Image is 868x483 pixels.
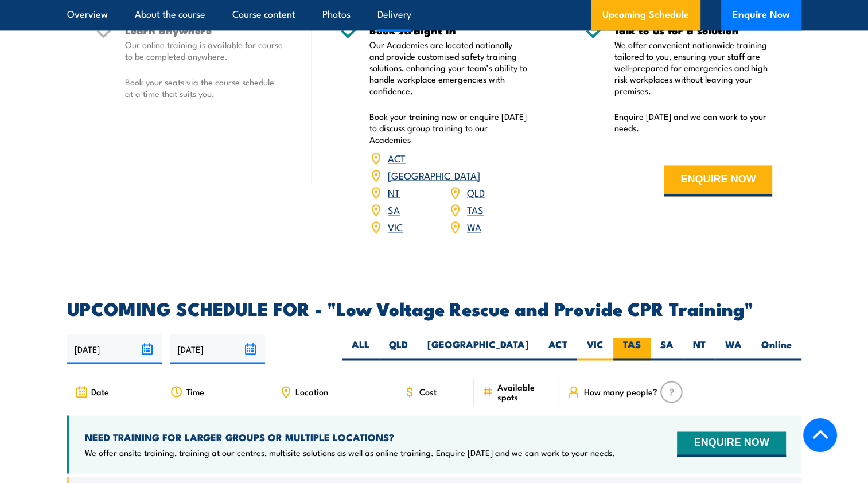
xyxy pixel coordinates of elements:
[418,338,539,360] label: [GEOGRAPHIC_DATA]
[677,431,785,457] button: ENQUIRE NOW
[419,387,437,396] span: Cost
[85,431,615,443] h4: NEED TRAINING FOR LARGER GROUPS OR MULTIPLE LOCATIONS?
[614,39,773,96] p: We offer convenient nationwide training tailored to you, ensuring your staff are well-prepared fo...
[170,334,265,364] input: To date
[613,338,651,360] label: TAS
[125,39,283,62] p: Our online training is available for course to be completed anywhere.
[369,25,528,36] h5: Book straight in
[295,387,328,396] span: Location
[577,338,613,360] label: VIC
[583,387,657,396] span: How many people?
[369,111,528,145] p: Book your training now or enquire [DATE] to discuss group training to our Academies
[388,220,403,233] a: VIC
[342,338,379,360] label: ALL
[683,338,715,360] label: NT
[467,185,485,199] a: QLD
[67,300,801,316] h2: UPCOMING SCHEDULE FOR - "Low Voltage Rescue and Provide CPR Training"
[497,382,551,402] span: Available spots
[467,220,481,233] a: WA
[186,387,204,396] span: Time
[467,202,484,216] a: TAS
[614,111,773,134] p: Enquire [DATE] and we can work to your needs.
[91,387,109,396] span: Date
[388,185,400,199] a: NT
[651,338,683,360] label: SA
[67,334,162,364] input: From date
[614,25,773,36] h5: Talk to us for a solution
[715,338,752,360] label: WA
[752,338,801,360] label: Online
[388,151,406,165] a: ACT
[125,25,283,36] h5: Learn anywhere
[388,168,480,182] a: [GEOGRAPHIC_DATA]
[369,39,528,96] p: Our Academies are located nationally and provide customised safety training solutions, enhancing ...
[125,76,283,99] p: Book your seats via the course schedule at a time that suits you.
[379,338,418,360] label: QLD
[664,165,772,196] button: ENQUIRE NOW
[388,202,400,216] a: SA
[85,446,615,458] p: We offer onsite training, training at our centres, multisite solutions as well as online training...
[539,338,577,360] label: ACT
